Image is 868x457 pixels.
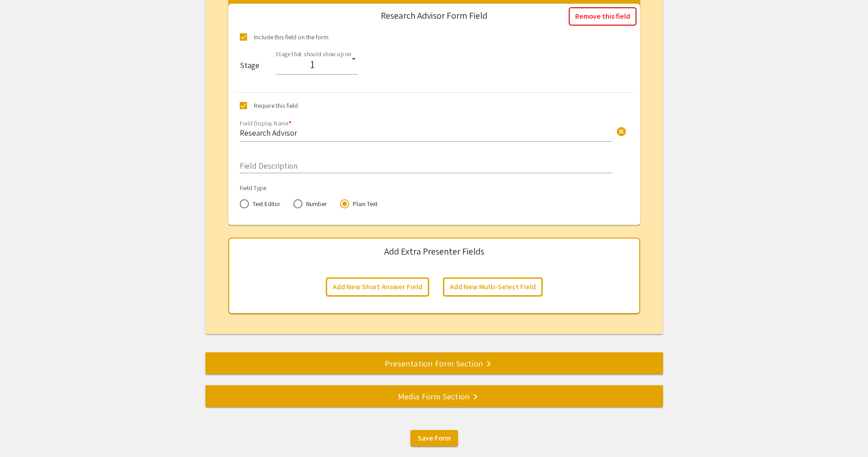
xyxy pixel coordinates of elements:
mat-icon: keyboard_arrow_right [470,391,481,402]
button: Add New Multi-Select Field [443,277,543,297]
span: Number [302,199,327,208]
mat-expansion-panel-header: Presentation Form Section [205,352,663,374]
span: Require this field [254,100,298,111]
div: Presentation Form Section [205,357,663,370]
span: cancel [616,126,627,137]
mat-label: Stage [240,61,259,103]
iframe: Chat [7,416,39,450]
span: 1 [310,58,315,71]
button: Save Form [410,430,458,446]
mat-icon: keyboard_arrow_right [483,358,494,369]
span: Save Form [418,433,451,443]
input: Display name [240,128,612,138]
mat-expansion-panel-header: Media Form Section [205,385,663,407]
mat-label: Field Type [240,184,266,192]
div: Media Form Section [205,390,663,403]
div: Presenter Extra Form Field [228,9,640,225]
h5: Add Extra Presenter Fields [384,246,484,257]
span: Text Editor [249,199,280,208]
button: Add New Short Answer Field [326,277,429,297]
button: Clear [612,122,631,140]
button: Remove this field [569,7,636,26]
div: Research Advisor Form Field [381,11,487,20]
span: Plain Text [349,199,377,208]
span: Include this field on the form [254,32,329,43]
